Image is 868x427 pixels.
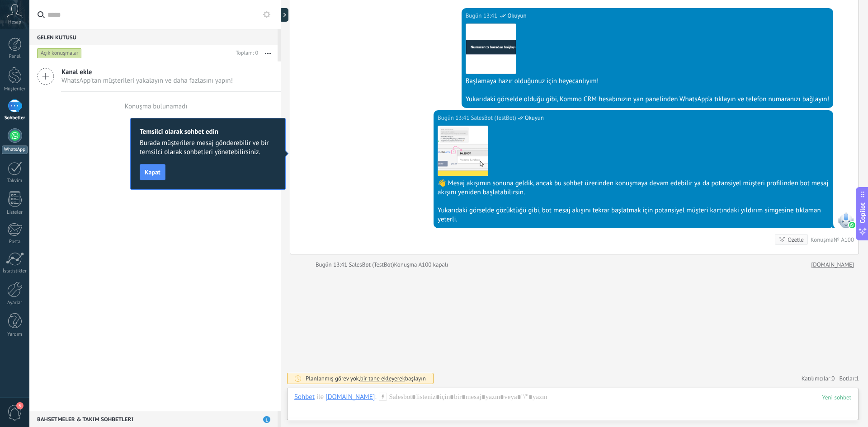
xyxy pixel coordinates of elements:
[306,375,426,382] div: Planlanmış görev yok, başlayın
[316,260,349,269] div: Bugün 13:41
[788,235,804,244] div: Özetle
[438,206,829,224] div: Yukarıdaki görselde gözüktüğü gibi, bot mesaj akışını tekrar başlatmak için potansiyel müşteri ka...
[2,54,28,60] div: Panel
[2,332,28,338] div: Yardım
[375,393,376,402] span: :
[2,86,28,92] div: Müşteriler
[838,212,854,228] span: SalesBot
[525,113,544,122] span: Okuyun
[831,375,835,382] span: 0
[2,268,28,274] div: İstatistikler
[438,113,471,122] div: Bugün 13:41
[839,375,859,382] span: Botlar:
[438,126,488,176] img: a17eb80a-f86d-4401-b690-3c432b47c478
[279,8,288,22] div: Göster
[438,179,829,197] div: 👋 Mesaj akışımın sonuna geldik, ancak bu sohbet üzerinden konuşmaya devam edebilir ya da potansiy...
[394,260,448,269] div: Konuşma A100 kapalı
[507,11,526,20] span: Okuyun
[140,164,165,180] button: Kapat
[316,393,324,402] span: ile
[29,29,278,45] div: Gelen Kutusu
[834,236,854,244] div: № A100
[61,68,233,76] span: Kanal ekle
[145,169,160,175] span: Kapat
[466,77,829,86] div: Başlamaya hazır olduğunuz için heyecanlıyım!
[29,411,278,427] div: Bahsetmeler & Takım sohbetleri
[849,222,855,228] img: waba.svg
[811,236,834,244] div: Konuşma
[360,375,405,382] span: bir tane ekleyerek
[2,145,28,154] div: WhatsApp
[125,102,188,111] div: Konuşma bulunamadı
[349,261,394,268] span: SalesBot (TestBot)
[37,48,82,59] div: Açık konuşmalar
[140,139,276,157] span: Burada müşterilere mesaj gönderebilir ve bir temsilci olarak sohbetleri yönetebilirsiniz.
[2,300,28,306] div: Ayarlar
[2,210,28,216] div: Listeler
[61,76,233,85] span: WhatsApp'tan müşterileri yakalayın ve daha fazlasını yapın!
[811,260,854,269] a: [DOMAIN_NAME]
[471,113,516,122] span: SalesBot (TestBot)
[2,178,28,184] div: Takvim
[466,24,516,74] img: 218-tr.png
[325,393,375,401] div: www.phoneixtrade.com
[466,11,499,20] div: Bugün 13:41
[232,49,258,58] div: Toplam: 0
[858,202,867,223] span: Copilot
[802,375,835,382] a: Katılımcılar:0
[2,239,28,245] div: Posta
[263,416,270,423] span: 1
[466,95,829,104] div: Yukarıdaki görselde olduğu gibi, Kommo CRM hesabınızın yan panelinden WhatsApp’a tıklayın ve tele...
[258,45,278,61] button: Daha fazla
[16,402,24,409] span: 3
[856,375,859,382] span: 1
[8,19,21,25] span: Hesap
[140,127,276,136] h2: Temsilci olarak sohbet edin
[2,115,28,121] div: Sohbetler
